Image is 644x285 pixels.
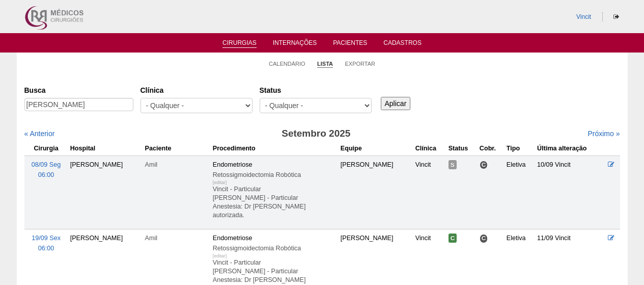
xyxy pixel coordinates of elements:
a: Lista [317,60,333,68]
a: Cadastros [383,39,422,49]
th: Hospital [68,141,143,156]
div: Amil [145,233,209,243]
label: Busca [24,85,133,95]
input: Digite os termos que você deseja procurar. [24,98,133,111]
td: [PERSON_NAME] [339,156,413,229]
th: Clínica [413,141,446,156]
a: « Anterior [24,129,55,138]
th: Procedimento [211,141,339,156]
label: Clínica [141,85,253,95]
div: [editar] [213,251,227,261]
div: Amil [145,160,209,170]
a: Internações [273,39,317,49]
span: Suspensa [449,160,457,169]
a: Editar [608,235,614,242]
th: Tipo [505,141,535,156]
a: Exportar [345,60,375,67]
a: 19/09 Sex 06:00 [32,235,61,252]
td: Eletiva [505,156,535,229]
i: Sair [613,14,619,20]
div: Retossigmoidectomia Robótica [213,243,337,253]
a: 08/09 Seg 06:00 [32,161,61,178]
a: Próximo » [587,129,620,138]
th: Status [446,141,478,156]
td: 10/09 Vincit [535,156,606,229]
a: Calendário [269,60,305,67]
th: Paciente [143,141,211,156]
th: Cobr. [478,141,505,156]
span: 06:00 [38,171,54,178]
span: Confirmada [449,234,457,243]
span: Consultório [480,234,488,243]
a: Cirurgias [222,39,257,48]
span: 08/09 Seg [32,161,61,168]
input: Aplicar [381,97,411,110]
span: 06:00 [38,245,54,252]
td: [PERSON_NAME] [68,156,143,229]
th: Última alteração [535,141,606,156]
td: Vincit [413,156,446,229]
td: Endometriose [211,156,339,229]
label: Status [260,85,372,95]
a: Vincit [576,13,591,20]
a: Pacientes [333,39,367,49]
div: [editar] [213,177,227,188]
th: Equipe [339,141,413,156]
span: Consultório [480,161,488,169]
span: 19/09 Sex [32,235,61,242]
h3: Setembro 2025 [167,126,465,141]
th: Cirurgia [24,141,68,156]
div: Retossigmoidectomia Robótica [213,170,337,180]
a: Editar [608,161,614,168]
p: Vincit - Particular [PERSON_NAME] - Particular Anestesia: Dr [PERSON_NAME] autorizada. [213,185,337,220]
